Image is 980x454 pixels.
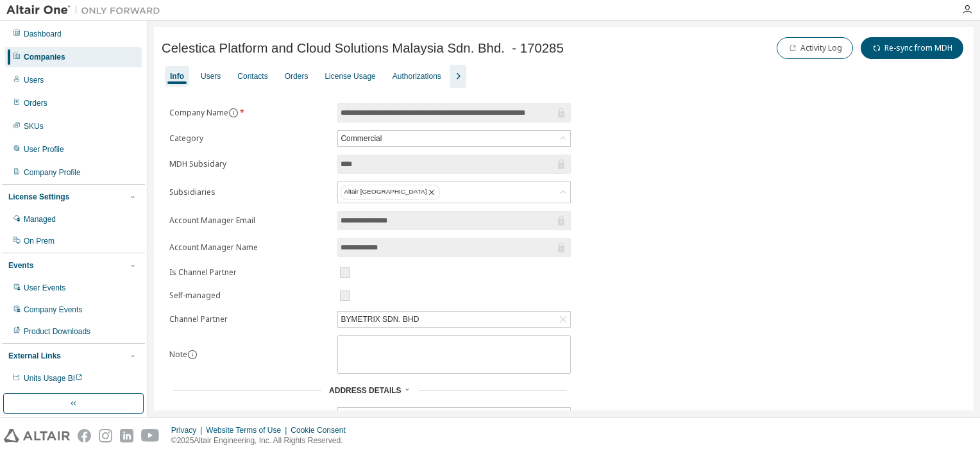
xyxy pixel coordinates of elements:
[24,326,90,337] div: Product Downloads
[187,349,198,360] button: information
[78,429,91,442] img: facebook.svg
[338,182,570,203] div: Altair [GEOGRAPHIC_DATA]
[171,425,206,435] div: Privacy
[329,386,401,395] span: Address Details
[24,374,83,383] span: Units Usage BI
[169,108,330,118] label: Company Name
[24,52,65,62] div: Companies
[338,131,570,146] div: Commercial
[24,236,55,246] div: On Prem
[99,429,112,442] img: instagram.svg
[777,37,853,59] button: Activity Log
[24,214,56,224] div: Managed
[171,435,353,446] p: © 2025 Altair Engineering, Inc. All Rights Reserved.
[24,98,47,108] div: Orders
[206,425,291,435] div: Website Terms of Use
[169,242,330,253] label: Account Manager Name
[201,71,221,81] div: Users
[169,314,330,324] label: Channel Partner
[24,144,64,155] div: User Profile
[169,215,330,226] label: Account Manager Email
[120,429,133,442] img: linkedin.svg
[338,408,570,423] div: [GEOGRAPHIC_DATA]
[169,290,330,301] label: Self-managed
[8,192,69,202] div: License Settings
[169,133,330,144] label: Category
[169,267,330,278] label: Is Channel Partner
[24,121,44,131] div: SKUs
[169,159,330,169] label: MDH Subsidary
[338,312,570,327] div: BYMETRIX SDN. BHD
[24,167,81,178] div: Company Profile
[24,283,65,293] div: User Events
[169,349,187,360] label: Note
[141,429,160,442] img: youtube.svg
[6,4,167,17] img: Altair One
[162,41,564,56] span: Celestica Platform and Cloud Solutions Malaysia Sdn. Bhd. - 170285
[339,312,421,326] div: BYMETRIX SDN. BHD
[341,185,440,200] div: Altair [GEOGRAPHIC_DATA]
[24,29,62,39] div: Dashboard
[24,305,82,315] div: Company Events
[291,425,353,435] div: Cookie Consent
[169,187,330,198] label: Subsidiaries
[228,108,239,118] button: information
[4,429,70,442] img: altair_logo.svg
[339,408,423,423] div: [GEOGRAPHIC_DATA]
[393,71,441,81] div: Authorizations
[861,37,963,59] button: Re-sync from MDH
[8,260,33,271] div: Events
[170,71,184,81] div: Info
[237,71,267,81] div: Contacts
[339,131,384,146] div: Commercial
[24,75,44,85] div: Users
[8,351,61,361] div: External Links
[325,71,375,81] div: License Usage
[285,71,308,81] div: Orders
